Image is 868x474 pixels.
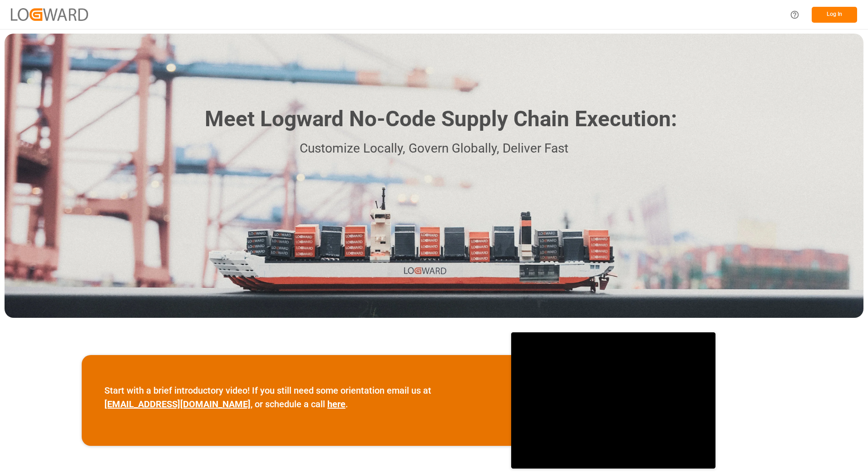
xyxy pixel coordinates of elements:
button: Help Center [784,5,805,25]
p: Start with a brief introductory video! If you still need some orientation email us at , or schedu... [104,384,488,411]
p: Customize Locally, Govern Globally, Deliver Fast [191,138,677,159]
h1: Meet Logward No-Code Supply Chain Execution: [205,103,677,135]
a: [EMAIL_ADDRESS][DOMAIN_NAME] [104,399,251,410]
img: Logward_new_orange.png [11,8,88,20]
a: here [327,399,345,410]
button: Log In [812,7,857,23]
